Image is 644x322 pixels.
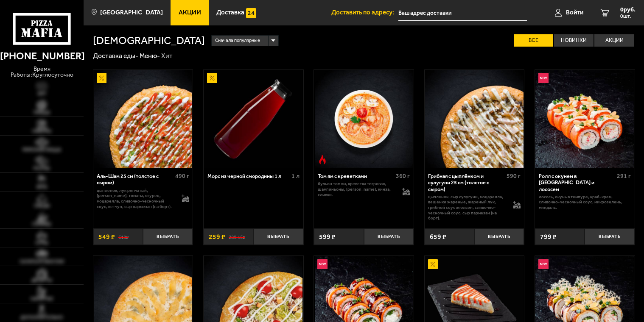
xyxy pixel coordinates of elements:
[318,173,394,179] div: Том ям с креветками
[428,173,504,192] div: Грибная с цыплёнком и сулугуни 25 см (толстое с сыром)
[97,188,174,210] p: цыпленок, лук репчатый, [PERSON_NAME], томаты, огурец, моцарелла, сливочно-чесночный соус, кетчуп...
[246,8,256,18] img: 15daf4d41897b9f0e9f617042186c801.svg
[554,34,594,47] label: Новинки
[430,233,446,240] span: 659 ₽
[253,228,303,245] button: Выбрать
[566,9,583,16] span: Войти
[94,70,192,168] img: Аль-Шам 25 см (толстое с сыром)
[364,228,414,245] button: Выбрать
[207,173,289,179] div: Морс из черной смородины 1 л
[209,233,225,240] span: 259 ₽
[100,9,163,16] span: [GEOGRAPHIC_DATA]
[97,173,173,186] div: Аль-Шам 25 см (толстое с сыром)
[314,70,414,168] a: Острое блюдоТом ям с креветками
[514,34,553,47] label: Все
[617,172,631,180] span: 291 г
[93,35,205,46] h1: [DEMOGRAPHIC_DATA]
[118,233,129,240] s: 618 ₽
[428,194,506,221] p: цыпленок, сыр сулугуни, моцарелла, вешенки жареные, жареный лук, грибной соус Жюльен, сливочно-че...
[620,14,636,19] span: 0 шт.
[93,70,193,168] a: АкционныйАль-Шам 25 см (толстое с сыром)
[291,172,300,180] span: 1 л
[428,259,438,269] img: Акционный
[594,34,634,47] label: Акции
[140,52,160,60] a: Меню-
[143,228,193,245] button: Выбрать
[204,70,303,168] a: АкционныйМорс из черной смородины 1 л
[585,228,634,245] button: Выбрать
[317,155,328,165] img: Острое блюдо
[538,73,549,83] img: Новинка
[507,172,521,180] span: 590 г
[229,233,245,240] s: 289.15 ₽
[216,9,244,16] span: Доставка
[398,5,527,21] input: Ваш адрес доставки
[535,70,635,168] a: НовинкаРолл с окунем в темпуре и лососем
[215,34,260,47] span: Сначала популярные
[539,173,615,192] div: Ролл с окунем в [GEOGRAPHIC_DATA] и лососем
[93,52,138,60] a: Доставка еды-
[620,7,636,13] span: 0 руб.
[425,70,524,168] a: Грибная с цыплёнком и сулугуни 25 см (толстое с сыром)
[318,181,395,197] p: бульон том ям, креветка тигровая, шампиньоны, [PERSON_NAME], кинза, сливки.
[317,259,328,269] img: Новинка
[97,73,107,83] img: Акционный
[331,9,398,16] span: Доставить по адресу:
[179,9,201,16] span: Акции
[161,52,173,61] div: Хит
[315,70,413,168] img: Том ям с креветками
[539,194,631,211] p: лосось, окунь в темпуре, краб-крем, сливочно-чесночный соус, микрозелень, миндаль.
[207,73,217,83] img: Акционный
[98,233,115,240] span: 549 ₽
[319,233,336,240] span: 599 ₽
[425,70,524,168] img: Грибная с цыплёнком и сулугуни 25 см (толстое с сыром)
[204,70,302,168] img: Морс из черной смородины 1 л
[175,172,189,180] span: 490 г
[538,259,549,269] img: Новинка
[535,70,634,168] img: Ролл с окунем в темпуре и лососем
[474,228,524,245] button: Выбрать
[396,172,410,180] span: 360 г
[540,233,557,240] span: 799 ₽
